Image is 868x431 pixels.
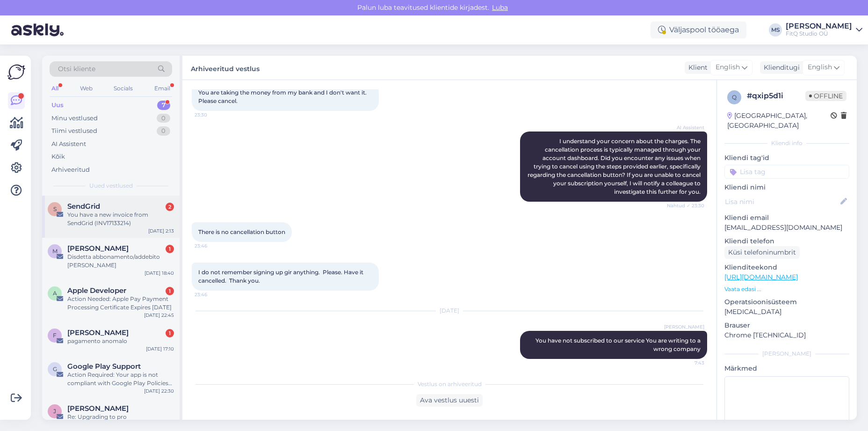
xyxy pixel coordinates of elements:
[195,111,230,118] span: 23:30
[725,197,839,207] input: Lisa nimi
[724,236,849,246] p: Kliendi telefon
[724,273,798,281] a: [URL][DOMAIN_NAME]
[195,291,230,298] span: 23:46
[89,182,133,190] span: Uued vestlused
[166,245,174,253] div: 1
[732,94,737,101] span: q
[67,337,174,345] div: pagamento anomalo
[716,62,740,73] span: English
[651,22,746,38] div: Väljaspool tööaega
[51,152,65,161] div: Kõik
[195,242,230,249] span: 23:46
[416,394,483,407] div: Ava vestlus uuesti
[724,183,849,192] p: Kliendi nimi
[724,263,849,272] p: Klienditeekond
[157,126,170,136] div: 0
[146,345,174,352] div: [DATE] 17:10
[166,329,174,337] div: 1
[535,337,702,352] span: You have not subscribed to our service You are writing to a wrong company
[198,269,365,284] span: I do not remember signing up gir anything. Please. Have it cancelled. Thank you.
[67,202,100,211] span: SendGrid
[53,365,57,373] span: G
[67,211,174,227] div: You have a new invoice from SendGrid (INV17133214)
[724,321,849,330] p: Brauser
[53,332,57,339] span: F
[51,126,97,136] div: Tiimi vestlused
[7,63,25,81] img: Askly Logo
[724,307,849,317] p: [MEDICAL_DATA]
[53,205,57,212] span: S
[157,114,170,123] div: 0
[67,404,129,413] span: Jarmo Takkinen
[78,82,94,95] div: Web
[724,330,849,340] p: Chrome [TECHNICAL_ID]
[724,139,849,147] div: Kliendi info
[727,111,831,131] div: [GEOGRAPHIC_DATA], [GEOGRAPHIC_DATA]
[769,23,782,37] div: MS
[724,350,849,358] div: [PERSON_NAME]
[67,329,129,337] span: Francesca Grosso
[685,63,708,73] div: Klient
[51,139,86,149] div: AI Assistent
[67,413,174,421] div: Re: Upgrading to pro
[808,62,832,73] span: English
[67,362,141,371] span: Google Play Support
[191,61,260,74] label: Arhiveeritud vestlus
[144,387,174,394] div: [DATE] 22:30
[112,82,135,95] div: Socials
[724,285,849,293] p: Vaata edasi ...
[724,223,849,233] p: [EMAIL_ADDRESS][DOMAIN_NAME]
[67,295,174,312] div: Action Needed: Apple Pay Payment Processing Certificate Expires [DATE]
[51,114,98,123] div: Minu vestlused
[157,101,170,110] div: 7
[724,153,849,163] p: Kliendi tag'id
[53,290,57,297] span: A
[67,371,174,387] div: Action Required: Your app is not compliant with Google Play Policies (Geneto - [MEDICAL_DATA] Pre...
[53,408,56,415] span: J
[669,359,704,366] span: 7:43
[198,228,285,235] span: There is no cancellation button
[667,202,704,209] span: Nähtud ✓ 23:30
[67,253,174,270] div: Disdetta abbonamento/addebito [PERSON_NAME]
[786,22,852,30] div: [PERSON_NAME]
[166,203,174,211] div: 2
[418,380,482,388] span: Vestlus on arhiveeritud
[152,82,172,95] div: Email
[786,22,862,37] a: [PERSON_NAME]FitQ Studio OÜ
[747,90,805,102] div: # qxip5d1i
[724,364,849,373] p: Märkmed
[166,287,174,295] div: 1
[489,3,511,12] span: Luba
[724,246,800,259] div: Küsi telefoninumbrit
[51,101,64,110] div: Uus
[50,82,60,95] div: All
[148,227,174,234] div: [DATE] 2:13
[145,270,174,277] div: [DATE] 18:40
[664,323,704,330] span: [PERSON_NAME]
[805,91,846,101] span: Offline
[58,64,95,74] span: Otsi kliente
[786,30,852,37] div: FitQ Studio OÜ
[724,165,849,179] input: Lisa tag
[67,244,129,253] span: maria ranieri
[528,138,702,195] span: I understand your concern about the charges. The cancellation process is typically managed throug...
[724,213,849,223] p: Kliendi email
[669,124,704,131] span: AI Assistent
[52,248,58,255] span: m
[51,165,90,175] div: Arhiveeritud
[192,307,707,315] div: [DATE]
[724,297,849,307] p: Operatsioonisüsteem
[144,312,174,319] div: [DATE] 22:45
[760,63,800,73] div: Klienditugi
[67,286,126,295] span: Apple Developer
